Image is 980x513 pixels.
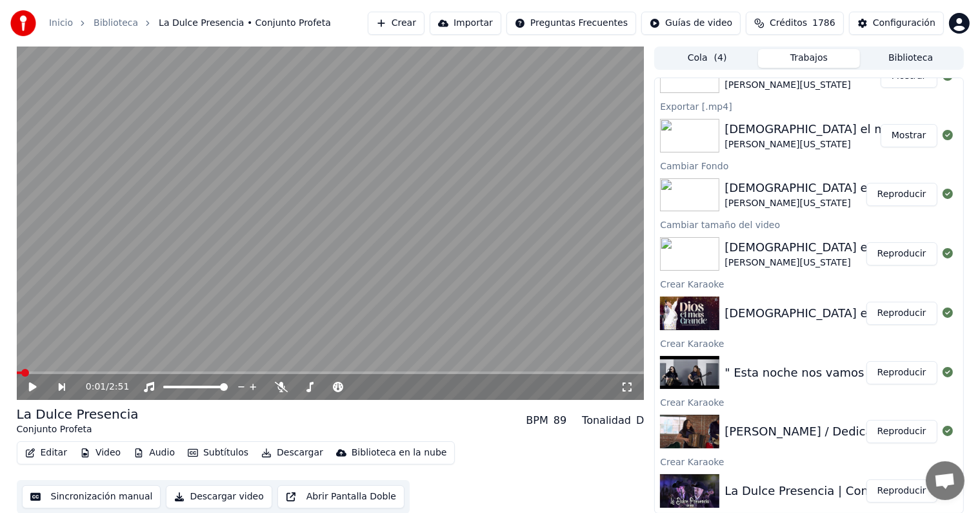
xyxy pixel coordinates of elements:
button: Descargar [256,444,328,462]
a: Inicio [49,17,73,30]
button: Configuración [849,12,944,35]
button: Guías de video [641,12,741,35]
div: Exportar [.mp4] [655,98,963,114]
div: Crear Karaoke [655,394,963,410]
nav: breadcrumb [49,17,331,30]
div: / [86,381,117,393]
button: Sincronización manual [22,485,161,508]
div: Biblioteca en la nube [352,446,447,459]
div: Tonalidad [582,413,631,428]
a: Biblioteca [94,17,138,30]
button: Reproducir [866,183,937,206]
div: Configuración [873,17,935,30]
div: Conjunto Profeta [17,423,139,436]
div: Crear Karaoke [655,276,963,291]
button: Audio [128,444,180,462]
span: 1786 [812,17,835,30]
a: Chat abierto [926,461,965,500]
img: youka [10,10,36,36]
span: La Dulce Presencia • Conjunto Profeta [159,17,331,30]
div: Crear Karaoke [655,335,963,351]
div: D [636,413,644,428]
span: ( 4 ) [714,52,727,65]
span: 2:51 [109,381,129,393]
button: Importar [430,12,501,35]
div: Cambiar Fondo [655,158,963,173]
button: Mostrar [881,124,937,147]
button: Cola [656,49,758,68]
button: Preguntas Frecuentes [506,12,636,35]
button: Reproducir [866,242,937,266]
div: Crear Karaoke [655,454,963,469]
button: Reproducir [866,479,937,503]
div: Cambiar tamaño del video [655,216,963,232]
div: La Dulce Presencia [17,405,139,423]
button: Editar [20,444,72,462]
button: Abrir Pantalla Doble [277,485,405,508]
button: Reproducir [866,420,937,443]
button: Video [75,444,126,462]
span: 0:01 [86,381,106,393]
button: Créditos1786 [746,12,844,35]
button: Reproducir [866,361,937,384]
button: Crear [368,12,425,35]
button: Trabajos [758,49,860,68]
div: 89 [554,413,566,428]
button: Biblioteca [860,49,962,68]
button: Reproducir [866,302,937,325]
span: Créditos [770,17,807,30]
button: Subtítulos [183,444,254,462]
div: BPM [526,413,548,428]
button: Descargar video [166,485,272,508]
